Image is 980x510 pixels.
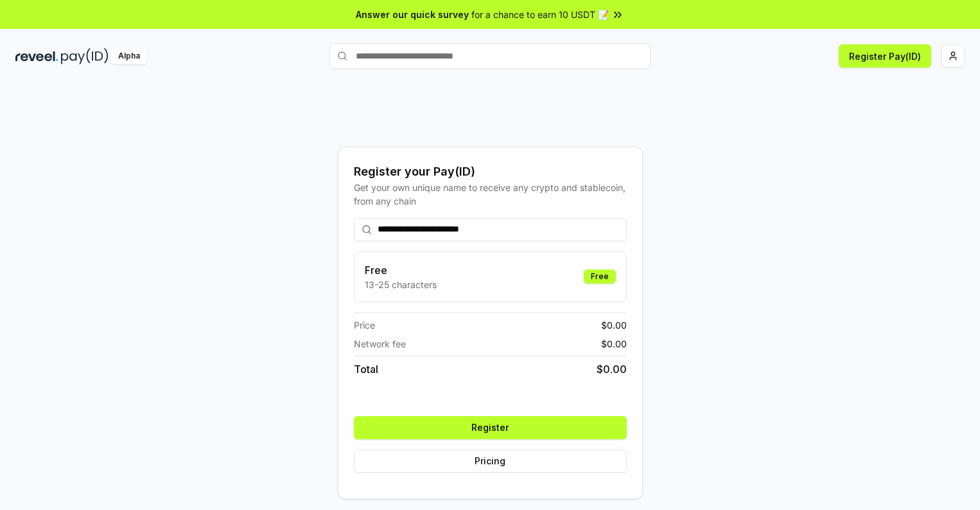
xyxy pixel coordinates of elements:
[356,8,469,21] span: Answer our quick survey
[471,8,609,21] span: for a chance to earn 10 USDT 📝
[601,318,627,332] span: $ 0.00
[354,450,627,473] button: Pricing
[365,278,437,291] p: 13-25 characters
[111,48,147,64] div: Alpha
[61,48,109,64] img: pay_id
[584,269,616,284] div: Free
[354,318,375,332] span: Price
[354,337,406,351] span: Network fee
[354,416,627,439] button: Register
[354,181,627,208] div: Get your own unique name to receive any crypto and stablecoin, from any chain
[365,262,437,278] h3: Free
[354,361,378,377] span: Total
[15,48,58,64] img: reveel_dark
[354,163,627,181] div: Register your Pay(ID)
[601,337,627,351] span: $ 0.00
[839,44,931,68] button: Register Pay(ID)
[597,361,627,377] span: $ 0.00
